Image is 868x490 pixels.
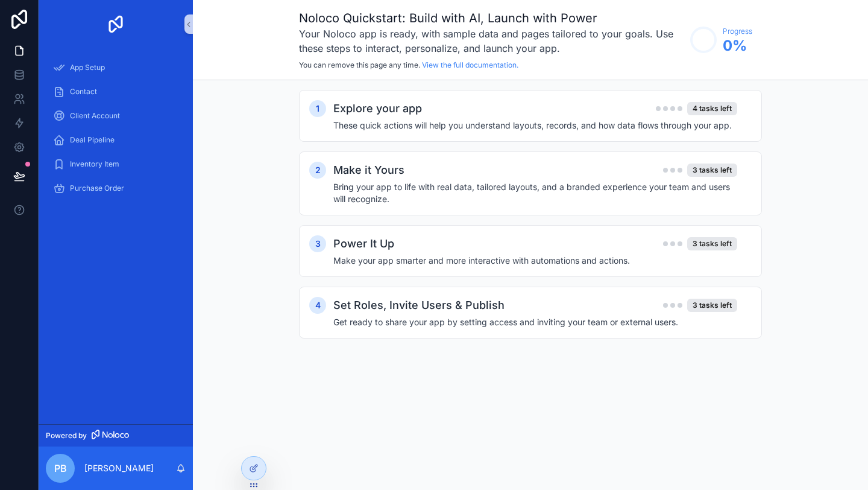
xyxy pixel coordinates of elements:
div: scrollable content [39,48,193,215]
span: App Setup [70,63,105,72]
a: Deal Pipeline [46,129,186,151]
span: 0 % [723,36,752,56]
img: App logo [106,14,125,34]
span: Client Account [70,111,120,121]
a: Inventory Item [46,153,186,175]
p: [PERSON_NAME] [84,462,154,474]
span: Purchase Order [70,183,124,193]
a: App Setup [46,57,186,78]
span: Contact [70,87,97,97]
a: Contact [46,81,186,103]
a: Client Account [46,105,186,127]
a: Powered by [39,424,193,447]
span: Powered by [46,431,87,441]
span: You can remove this page any time. [299,60,420,69]
a: View the full documentation. [422,60,518,69]
span: Inventory Item [70,159,119,169]
h1: Noloco Quickstart: Build with AI, Launch with Power [299,10,684,27]
h3: Your Noloco app is ready, with sample data and pages tailored to your goals. Use these steps to i... [299,27,684,56]
span: PB [54,461,67,476]
a: Purchase Order [46,177,186,199]
span: Progress [723,27,752,36]
span: Deal Pipeline [70,135,115,145]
